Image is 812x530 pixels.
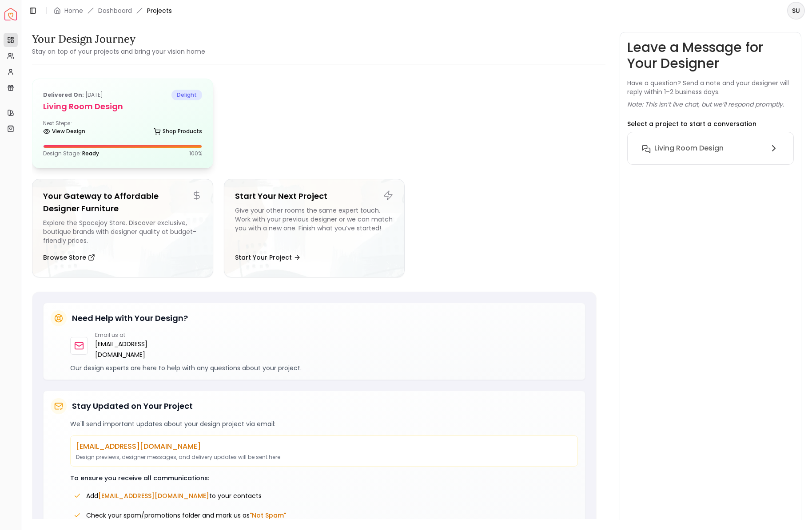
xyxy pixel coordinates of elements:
[70,364,578,372] p: Our design experts are here to help with any questions about your project.
[189,150,202,157] p: 100 %
[76,454,572,461] p: Design previews, designer messages, and delivery updates will be sent here
[154,125,202,138] a: Shop Products
[4,8,17,20] img: Spacejoy Logo
[43,150,99,157] p: Design Stage:
[70,474,578,483] p: To ensure you receive all communications:
[787,2,805,20] button: SU
[32,47,205,56] small: Stay on top of your projects and bring your vision home
[224,179,405,277] a: Start Your Next ProjectGive your other rooms the same expert touch. Work with your previous desig...
[43,90,103,100] p: [DATE]
[64,6,83,15] a: Home
[627,79,794,96] p: Have a question? Send a note and your designer will reply within 1–2 business days.
[32,179,213,277] a: Your Gateway to Affordable Designer FurnitureExplore the Spacejoy Store. Discover exclusive, bout...
[171,90,202,100] span: delight
[627,40,794,71] h3: Leave a Message for Your Designer
[635,139,786,157] button: Living Room Design
[627,119,756,128] p: Select a project to start a conversation
[235,190,394,202] h5: Start Your Next Project
[72,312,188,324] h5: Need Help with Your Design?
[54,6,172,15] nav: breadcrumb
[95,332,187,339] p: Email us at
[98,491,209,500] span: [EMAIL_ADDRESS][DOMAIN_NAME]
[627,100,784,109] p: Note: This isn’t live chat, but we’ll respond promptly.
[72,400,193,412] h5: Stay Updated on Your Project
[788,3,804,19] span: SU
[76,441,572,452] p: [EMAIL_ADDRESS][DOMAIN_NAME]
[43,125,85,138] a: View Design
[43,91,84,99] b: Delivered on:
[654,143,724,154] h6: Living Room Design
[43,218,202,245] div: Explore the Spacejoy Store. Discover exclusive, boutique brands with designer quality at budget-f...
[86,511,286,520] span: Check your spam/promotions folder and mark us as
[4,8,17,20] a: Spacejoy
[82,150,99,157] span: Ready
[70,419,578,428] p: We'll send important updates about your design project via email:
[86,491,262,500] span: Add to your contacts
[235,249,301,266] button: Start Your Project
[43,120,202,138] div: Next Steps:
[95,339,187,360] a: [EMAIL_ADDRESS][DOMAIN_NAME]
[43,249,95,266] button: Browse Store
[250,511,286,520] span: "Not Spam"
[32,32,205,46] h3: Your Design Journey
[235,206,394,245] div: Give your other rooms the same expert touch. Work with your previous designer or we can match you...
[147,6,172,15] span: Projects
[43,100,202,113] h5: Living Room Design
[43,190,202,215] h5: Your Gateway to Affordable Designer Furniture
[98,6,132,15] a: Dashboard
